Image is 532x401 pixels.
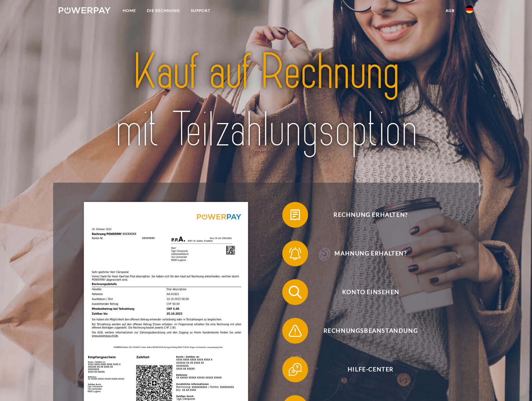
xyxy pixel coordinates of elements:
img: qb_warning.svg [287,323,303,339]
img: title-powerpay_de.svg [79,40,453,162]
button: Rechnungsbeanstandung [282,318,450,344]
img: qb_help.svg [287,361,303,377]
img: qb_bill.svg [287,207,303,223]
span: Rechnungsbeanstandung [292,318,450,344]
button: Rechnung erhalten? [282,202,450,228]
a: SUPPORT [185,5,216,16]
iframe: Schaltfläche zum Öffnen des Messaging-Fensters [506,375,527,396]
a: DIE RECHNUNG [141,5,185,16]
span: Konto einsehen [292,279,450,305]
img: logo-powerpay-white.svg [59,7,111,14]
button: Mahnung erhalten? [282,241,450,266]
span: Rechnung erhalten? [292,202,450,228]
img: qb_bell.svg [287,245,303,262]
button: Hilfe-Center [282,357,450,382]
a: Home [117,5,141,16]
a: agb [440,5,460,16]
span: Hilfe-Center [292,357,450,382]
img: qb_search.svg [287,284,303,300]
button: Konto einsehen [282,279,450,305]
img: de [466,5,473,13]
span: Mahnung erhalten? [292,241,450,266]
